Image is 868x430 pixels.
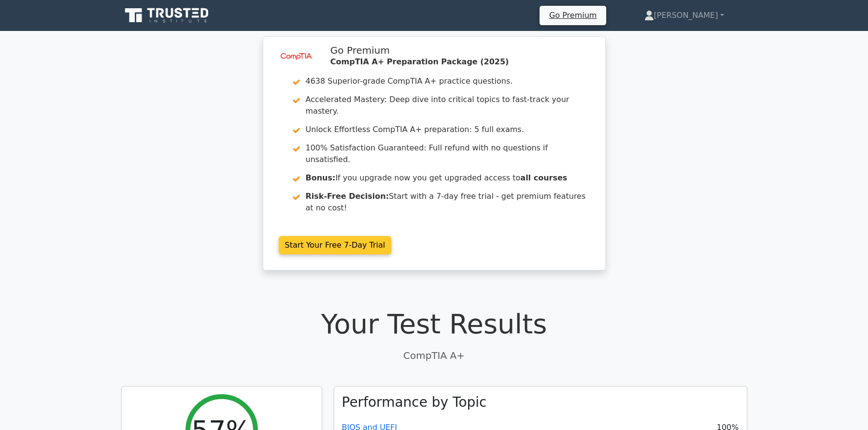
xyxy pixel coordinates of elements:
[121,308,747,340] h1: Your Test Results
[621,6,747,25] a: [PERSON_NAME]
[543,9,602,22] a: Go Premium
[121,348,747,363] p: CompTIA A+
[342,394,487,411] h3: Performance by Topic
[279,236,392,254] a: Start Your Free 7-Day Trial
